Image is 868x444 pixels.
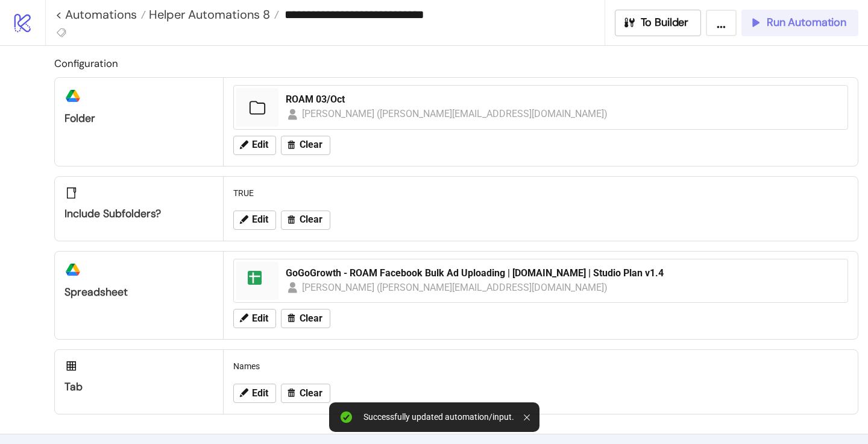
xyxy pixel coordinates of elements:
[363,412,514,422] div: Successfully updated automation/input.
[281,384,330,403] button: Clear
[64,380,213,394] div: Tab
[767,16,846,30] span: Run Automation
[300,139,322,150] span: Clear
[233,211,276,230] button: Edit
[64,285,213,299] div: Spreadsheet
[706,10,737,36] button: ...
[146,7,270,22] span: Helper Automations 8
[300,313,322,324] span: Clear
[300,388,322,399] span: Clear
[281,211,330,230] button: Clear
[252,388,268,399] span: Edit
[281,309,330,328] button: Clear
[146,8,279,21] a: Helper Automations 8
[302,280,608,295] div: [PERSON_NAME] ([PERSON_NAME][EMAIL_ADDRESS][DOMAIN_NAME])
[252,313,268,324] span: Edit
[64,112,213,125] div: Folder
[233,136,276,155] button: Edit
[615,10,702,36] button: To Builder
[233,309,276,328] button: Edit
[54,55,858,71] h2: Configuration
[286,93,840,106] div: ROAM 03/Oct
[228,355,853,378] div: Names
[286,267,840,280] div: GoGoGrowth - ROAM Facebook Bulk Ad Uploading | [DOMAIN_NAME] | Studio Plan v1.4
[300,214,322,225] span: Clear
[741,10,858,36] button: Run Automation
[228,182,853,205] div: TRUE
[233,384,276,403] button: Edit
[641,16,689,30] span: To Builder
[64,207,213,221] div: Include subfolders?
[252,139,268,150] span: Edit
[302,106,608,121] div: [PERSON_NAME] ([PERSON_NAME][EMAIL_ADDRESS][DOMAIN_NAME])
[55,8,146,21] a: < Automations
[281,136,330,155] button: Clear
[252,214,268,225] span: Edit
